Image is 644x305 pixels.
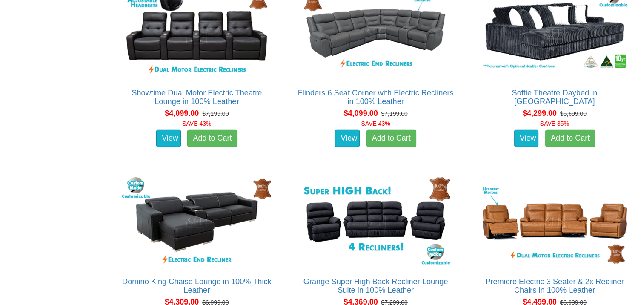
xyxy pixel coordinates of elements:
a: Add to Cart [366,130,416,147]
span: $4,099.00 [343,109,378,118]
a: View [335,130,360,147]
a: View [514,130,539,147]
font: SAVE 43% [361,120,390,127]
a: Domino King Chaise Lounge in 100% Thick Leather [122,277,272,294]
img: Domino King Chaise Lounge in 100% Thick Leather [120,175,273,269]
a: Premiere Electric 3 Seater & 2x Recliner Chairs in 100% Leather [485,277,624,294]
a: Flinders 6 Seat Corner with Electric Recliners in 100% Leather [298,89,454,106]
span: $4,099.00 [165,109,199,118]
a: Add to Cart [545,130,595,147]
span: $4,299.00 [523,109,557,118]
a: Softie Theatre Daybed in [GEOGRAPHIC_DATA] [512,89,597,106]
del: $6,699.00 [560,110,587,117]
a: Grange Super High Back Recliner Lounge Suite in 100% Leather [303,277,448,294]
a: Showtime Dual Motor Electric Theatre Lounge in 100% Leather [132,89,262,106]
img: Grange Super High Back Recliner Lounge Suite in 100% Leather [299,175,452,269]
del: $7,199.00 [381,110,407,117]
a: View [156,130,181,147]
font: SAVE 43% [182,120,211,127]
del: $7,199.00 [202,110,229,117]
font: SAVE 35% [540,120,569,127]
a: Add to Cart [187,130,237,147]
img: Premiere Electric 3 Seater & 2x Recliner Chairs in 100% Leather [478,175,631,269]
